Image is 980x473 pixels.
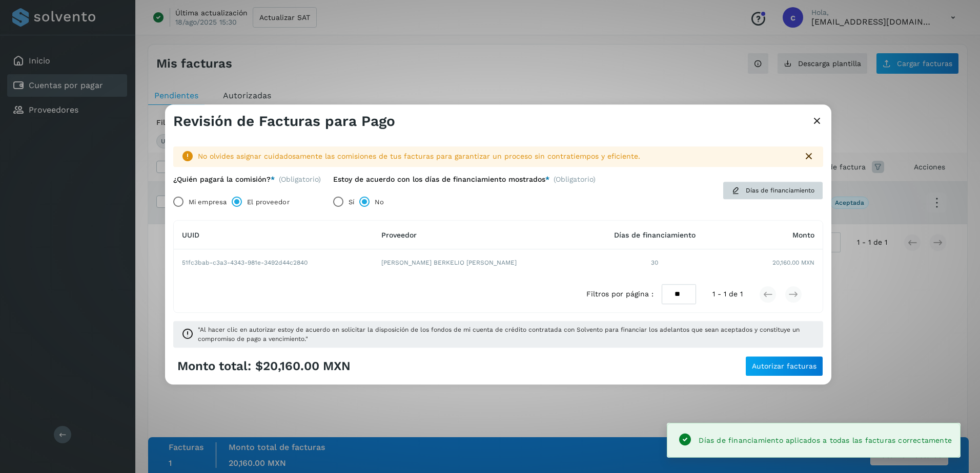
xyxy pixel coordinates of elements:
[373,250,586,276] td: [PERSON_NAME] BERKELIO [PERSON_NAME]
[247,192,289,212] label: El proveedor
[177,359,251,374] span: Monto total:
[255,359,351,374] span: $20,160.00 MXN
[723,182,823,200] button: Días de financiamiento
[189,192,227,212] label: Mi empresa
[586,250,723,276] td: 30
[173,175,275,184] label: ¿Quién pagará la comisión?
[174,250,373,276] td: 51fc3bab-c3a3-4343-981e-3492d44c2840
[182,231,199,239] span: UUID
[712,289,743,300] span: 1 - 1 de 1
[198,151,794,162] div: No olvides asignar cuidadosamente las comisiones de tus facturas para garantizar un proceso sin c...
[586,289,654,300] span: Filtros por página :
[752,363,816,370] span: Autorizar facturas
[375,192,384,212] label: No
[279,175,321,184] span: (Obligatorio)
[333,175,549,184] label: Estoy de acuerdo con los días de financiamiento mostrados
[614,231,696,239] span: Días de financiamiento
[173,113,395,130] h3: Revisión de Facturas para Pago
[554,175,596,188] span: (Obligatorio)
[772,259,814,268] span: 20,160.00 MXN
[349,192,354,212] label: Sí
[746,186,814,196] span: Días de financiamiento
[198,326,815,344] span: "Al hacer clic en autorizar estoy de acuerdo en solicitar la disposición de los fondos de mi cuen...
[699,436,952,444] span: Días de financiamiento aplicados a todas las facturas correctamente
[745,356,823,377] button: Autorizar facturas
[792,231,814,239] span: Monto
[381,231,417,239] span: Proveedor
